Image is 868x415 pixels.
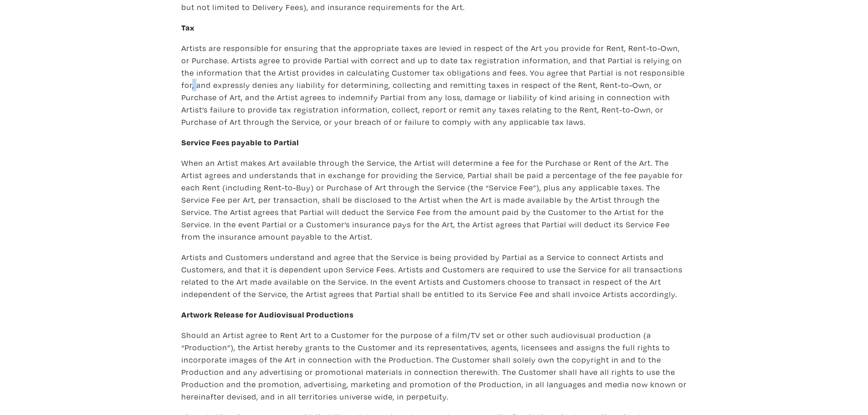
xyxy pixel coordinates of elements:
p: Artists and Customers understand and agree that the Service is being provided by Partial as a Ser... [181,251,687,300]
strong: Artwork Release for Audiovisual Productions [181,309,354,320]
strong: Service Fees payable to Partial [181,137,299,148]
p: Should an Artist agree to Rent Art to a Customer for the purpose of a film/TV set or other such a... [181,329,687,403]
strong: Tax [181,22,195,33]
p: When an Artist makes Art available through the Service, the Artist will determine a fee for the P... [181,157,687,243]
p: Artists are responsible for ensuring that the appropriate taxes are levied in respect of the Art ... [181,42,687,128]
